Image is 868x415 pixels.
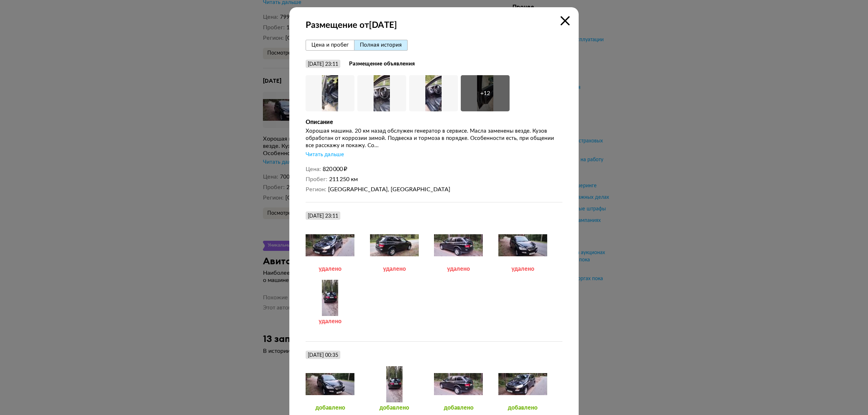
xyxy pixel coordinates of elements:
[354,40,408,51] button: Полная история
[306,176,327,183] dt: Пробег
[306,404,354,411] div: добавлено
[306,151,344,158] div: Читать дальше
[308,352,338,359] div: [DATE] 00:35
[308,213,338,219] div: [DATE] 23:11
[306,40,354,51] button: Цена и пробег
[357,75,406,111] img: Car Photo
[370,404,419,411] div: добавлено
[498,404,547,411] div: добавлено
[306,128,562,149] div: Хорошая машина. 20 км назад обслужен генератор в сервисе. Масла заменены везде. Кузов обработан о...
[306,119,562,126] div: Описание
[360,42,402,48] span: Полная история
[434,265,483,273] div: удалено
[349,60,415,68] strong: Размещение объявления
[480,90,490,97] div: + 12
[311,42,349,48] span: Цена и пробег
[323,166,347,172] span: 820 000 ₽
[328,186,563,193] dd: [GEOGRAPHIC_DATA], [GEOGRAPHIC_DATA]
[306,166,321,173] dt: Цена
[434,404,483,411] div: добавлено
[370,265,419,273] div: удалено
[329,176,563,183] dd: 211 250 км
[308,61,338,68] div: [DATE] 23:11
[498,265,547,273] div: удалено
[306,20,562,31] strong: Размещение от [DATE]
[306,75,354,111] img: Car Photo
[306,186,326,193] dt: Регион
[306,318,354,325] div: удалено
[409,75,458,111] img: Car Photo
[306,265,354,273] div: удалено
